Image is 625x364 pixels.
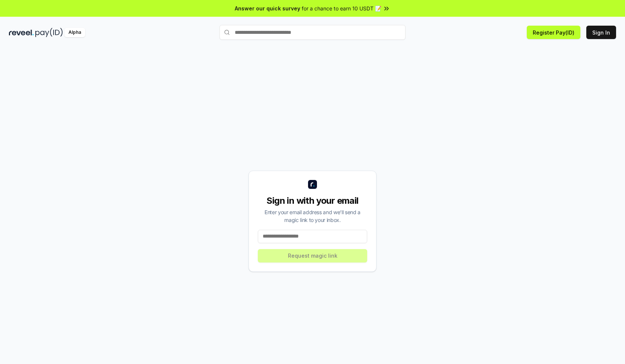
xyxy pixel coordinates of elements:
span: Answer our quick survey [235,4,300,12]
button: Sign In [586,26,616,39]
img: logo_small [308,180,317,189]
button: Register Pay(ID) [527,26,580,39]
div: Enter your email address and we’ll send a magic link to your inbox. [258,208,367,224]
span: for a chance to earn 10 USDT 📝 [302,4,381,12]
img: reveel_dark [9,28,34,37]
img: pay_id [35,28,63,37]
div: Alpha [64,28,85,37]
div: Sign in with your email [258,195,367,207]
